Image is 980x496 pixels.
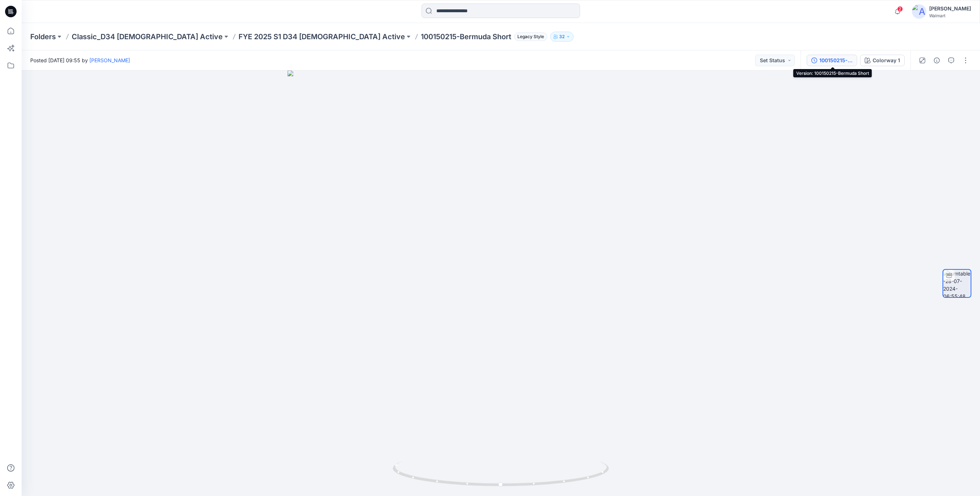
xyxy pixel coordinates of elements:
[929,13,971,18] div: Walmart
[912,4,926,19] img: avatar
[807,55,857,66] button: 100150215-Bermuda Short
[819,56,852,64] div: 100150215-Bermuda Short
[931,55,943,66] button: Details
[929,4,971,13] div: [PERSON_NAME]
[943,270,971,297] img: turntable-28-07-2024-06:55:48
[550,32,574,42] button: 32
[860,55,905,66] button: Colorway 1
[72,32,223,42] a: Classic_D34 [DEMOGRAPHIC_DATA] Active
[30,32,56,42] a: Folders
[89,57,130,63] a: [PERSON_NAME]
[511,32,547,42] button: Legacy Style
[559,33,565,41] p: 32
[873,56,900,64] div: Colorway 1
[30,56,130,64] span: Posted [DATE] 09:55 by
[421,32,511,42] p: 100150215-Bermuda Short
[239,32,405,42] a: FYE 2025 S1 D34 [DEMOGRAPHIC_DATA] Active
[514,32,547,41] span: Legacy Style
[897,6,903,12] span: 2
